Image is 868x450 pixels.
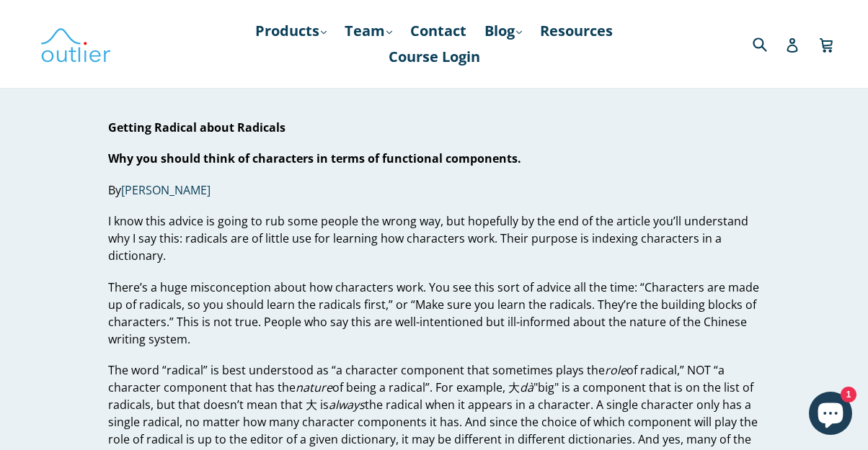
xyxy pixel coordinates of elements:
em: nature [296,379,332,395]
a: [PERSON_NAME] [121,182,211,199]
img: Outlier Linguistics [40,23,112,65]
a: Team [337,18,399,44]
a: Contact [403,18,474,44]
p: There’s a huge misconception about how characters work. You see this sort of advice all the time:... [108,279,759,348]
p: I know this advice is going to rub some people the wrong way, but hopefully by the end of the art... [108,212,759,264]
em: dà [520,379,533,395]
strong: Getting Radical about Radicals [108,120,285,135]
em: role [605,362,626,378]
strong: Why you should think of characters in terms of functional components. [108,150,521,166]
input: Search [749,29,789,58]
a: Course Login [381,44,487,70]
a: Products [248,18,334,44]
em: always [329,397,365,413]
inbox-online-store-chat: Shopify online store chat [805,392,856,438]
a: Blog [477,18,529,44]
p: By [108,181,759,199]
a: Resources [533,18,620,44]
